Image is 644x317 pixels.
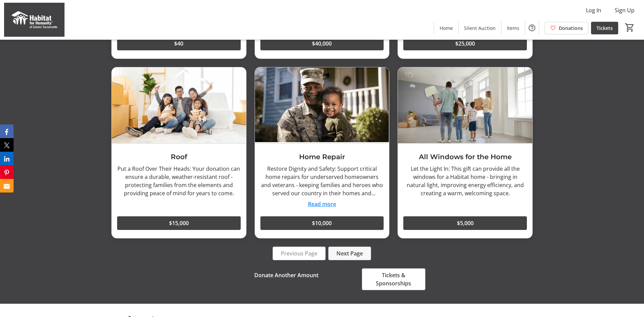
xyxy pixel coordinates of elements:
[507,24,519,32] span: Items
[260,165,384,197] div: Restore Dignity and Safety: Support critical home repairs for underserved homeowners and veterans...
[117,152,241,162] h3: Roof
[440,24,453,32] span: Home
[403,37,527,50] button: $25,000
[169,219,189,227] span: $15,000
[596,24,613,32] span: Tickets
[174,39,183,48] span: $40
[403,152,527,162] h3: All Windows for the Home
[464,24,496,32] span: Silent Auction
[455,39,475,48] span: $25,000
[219,268,354,282] button: Donate Another Amount
[403,216,527,230] button: $5,000
[336,249,363,257] span: Next Page
[545,22,588,34] a: Donations
[362,268,425,290] button: Tickets & Sponsorships
[117,216,241,230] button: $15,000
[398,67,532,143] img: All Windows for the Home
[260,216,384,230] button: $10,000
[403,165,527,197] div: Let the Light In: This gift can provide all the windows for a Habitat home - bringing in natural ...
[254,271,318,279] span: Donate Another Amount
[615,6,634,14] span: Sign Up
[312,39,332,48] span: $40,000
[117,165,241,197] div: Put a Roof Over Their Heads: Your donation can ensure a durable, weather-resistant roof - protect...
[308,200,336,208] button: Read more
[255,67,389,143] img: Home Repair
[370,271,417,287] span: Tickets & Sponsorships
[586,6,601,14] span: Log In
[457,219,474,227] span: $5,000
[501,22,525,34] a: Items
[525,21,539,35] button: Help
[609,5,640,16] button: Sign Up
[4,3,65,37] img: Habitat for Humanity of Greater Sacramento's Logo
[312,219,332,227] span: $10,000
[260,37,384,50] button: $40,000
[434,22,458,34] a: Home
[581,5,607,16] button: Log In
[328,247,371,260] button: Next Page
[624,21,636,34] button: Cart
[559,24,583,32] span: Donations
[260,152,384,162] h3: Home Repair
[459,22,501,34] a: Silent Auction
[117,37,241,50] button: $40
[112,67,246,143] img: Roof
[591,22,618,34] a: Tickets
